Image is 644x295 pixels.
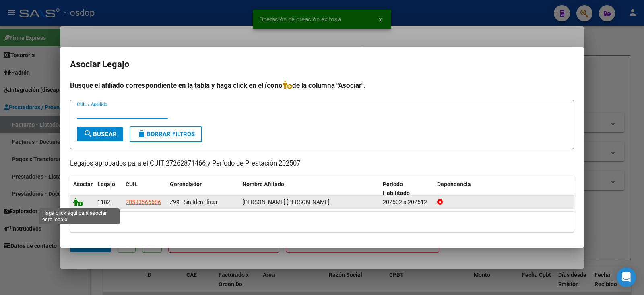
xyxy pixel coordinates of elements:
datatable-header-cell: Asociar [70,176,94,202]
span: CORTEZ ACIAR RAYHAN LISANDRO [242,199,330,205]
span: Z99 - Sin Identificar [170,199,218,205]
span: Buscar [83,131,117,138]
datatable-header-cell: Dependencia [434,176,574,202]
div: 202502 a 202512 [383,197,431,207]
datatable-header-cell: Legajo [94,176,122,202]
div: 1 registros [70,212,574,232]
datatable-header-cell: Nombre Afiliado [239,176,380,202]
span: CUIL [126,181,138,187]
datatable-header-cell: CUIL [122,176,167,202]
span: 1182 [97,199,110,205]
span: Asociar [73,181,93,187]
h2: Asociar Legajo [70,57,574,72]
span: Nombre Afiliado [242,181,284,187]
span: Dependencia [437,181,471,187]
span: Legajo [97,181,115,187]
mat-icon: delete [137,129,147,139]
div: Open Intercom Messenger [617,268,636,287]
datatable-header-cell: Gerenciador [167,176,239,202]
button: Buscar [77,127,123,141]
span: Borrar Filtros [137,131,195,138]
span: Gerenciador [170,181,202,187]
mat-icon: search [83,129,93,139]
h4: Busque el afiliado correspondiente en la tabla y haga click en el ícono de la columna "Asociar". [70,80,574,91]
p: Legajos aprobados para el CUIT 27262871466 y Período de Prestación 202507 [70,159,574,169]
datatable-header-cell: Periodo Habilitado [380,176,434,202]
button: Borrar Filtros [130,126,202,142]
span: 20533566686 [126,199,161,205]
span: Periodo Habilitado [383,181,410,197]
